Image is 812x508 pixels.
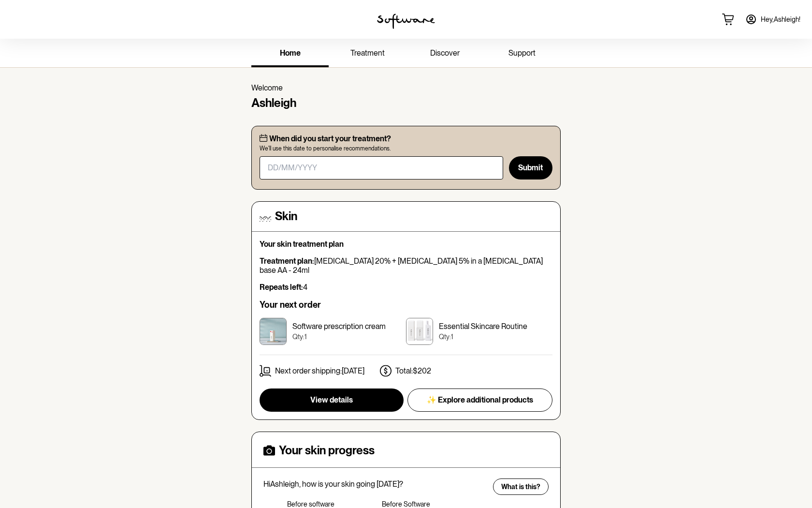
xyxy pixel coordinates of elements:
[251,83,561,92] p: Welcome
[518,163,543,172] span: Submit
[439,322,527,331] p: Essential Skincare Routine
[439,333,527,341] p: Qty: 1
[260,239,552,249] p: Your skin treatment plan
[430,48,460,58] span: discover
[260,318,287,345] img: cktujz5yr00003e5x3pznojt7.jpg
[501,483,540,491] span: What is this?
[260,388,404,412] button: View details
[260,256,314,266] strong: Treatment plan:
[292,322,386,331] p: Software prescription cream
[406,318,433,345] img: clx11iafh00053b6dgypwj3jc.png
[761,15,800,24] span: Hey, Ashleigh !
[739,8,806,31] a: Hey,Ashleigh!
[260,145,552,152] span: We'll use this date to personalise recommendations.
[260,256,552,275] p: [MEDICAL_DATA] 20% + [MEDICAL_DATA] 5% in a [MEDICAL_DATA] base AA - 24ml
[279,444,375,458] h4: Your skin progress
[508,48,536,58] span: support
[251,41,329,67] a: home
[509,156,552,179] button: Submit
[493,478,549,495] button: What is this?
[275,209,297,224] h4: Skin
[280,48,301,58] span: home
[269,134,391,143] p: When did you start your treatment?
[260,283,552,292] p: 4
[251,96,561,110] h4: Ashleigh
[427,395,533,404] span: ✨ Explore additional products
[407,388,552,412] button: ✨ Explore additional products
[260,283,303,292] strong: Repeats left:
[483,41,561,67] a: support
[292,333,386,341] p: Qty: 1
[395,366,431,375] p: Total: $202
[350,48,385,58] span: treatment
[260,299,552,310] h6: Your next order
[377,14,435,29] img: software logo
[275,366,364,375] p: Next order shipping: [DATE]
[260,156,503,179] input: DD/MM/YYYY
[263,479,487,489] p: Hi Ashleigh , how is your skin going [DATE]?
[310,395,353,404] span: View details
[329,41,406,67] a: treatment
[406,41,483,67] a: discover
